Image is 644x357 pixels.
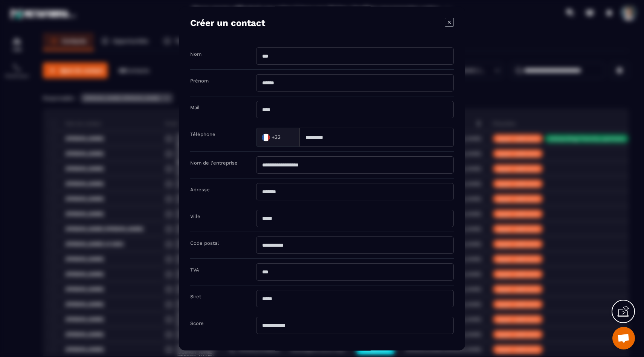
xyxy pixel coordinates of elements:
[190,187,210,192] label: Adresse
[190,214,200,219] label: Ville
[612,327,635,349] div: Ouvrir le chat
[190,78,209,84] label: Prénom
[272,134,281,141] span: +33
[190,51,201,57] label: Nom
[258,130,273,145] img: Country Flag
[190,18,265,28] h4: Créer un contact
[282,132,291,143] input: Search for option
[190,294,201,299] label: Siret
[190,320,204,326] label: Score
[190,267,199,273] label: TVA
[190,160,238,166] label: Nom de l'entreprise
[190,105,200,110] label: Mail
[256,128,299,147] div: Search for option
[190,240,219,246] label: Code postal
[190,131,215,137] label: Téléphone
